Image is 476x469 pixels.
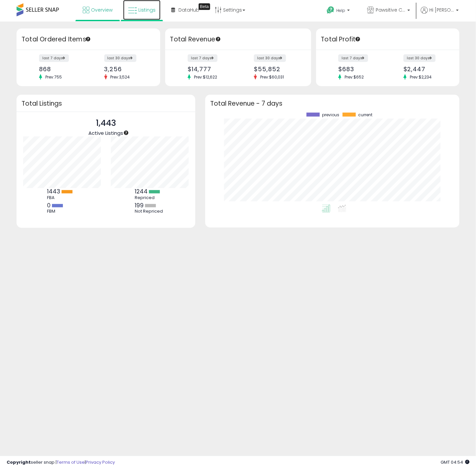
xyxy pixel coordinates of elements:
[85,36,91,42] div: Tooltip anchor
[138,7,156,13] span: Listings
[254,54,286,62] label: last 30 days
[91,7,113,13] span: Overview
[338,54,368,62] label: last 7 days
[191,74,220,80] span: Prev: $12,622
[406,74,435,80] span: Prev: $2,234
[135,195,165,200] div: Repriced
[376,7,405,13] span: Pawsitive Catitude CA
[89,117,123,130] p: 1,443
[170,35,306,44] h3: Total Revenue
[257,74,287,80] span: Prev: $60,031
[326,6,335,14] i: Get Help
[322,113,339,117] span: previous
[358,113,372,117] span: current
[123,130,129,136] div: Tooltip anchor
[341,74,367,80] span: Prev: $652
[199,3,210,10] div: Tooltip anchor
[104,66,149,73] div: 3,256
[135,201,144,209] b: 199
[47,187,61,195] b: 1443
[47,195,77,200] div: FBA
[104,54,136,62] label: last 30 days
[22,101,190,106] h3: Total Listings
[135,187,148,195] b: 1244
[188,54,217,62] label: last 7 days
[421,7,459,22] a: Hi [PERSON_NAME]
[215,36,221,42] div: Tooltip anchor
[404,66,448,73] div: $2,447
[355,36,361,42] div: Tooltip anchor
[321,35,455,44] h3: Total Profit
[47,209,77,214] div: FBM
[188,66,233,73] div: $14,777
[135,209,165,214] div: Not Repriced
[89,130,123,136] span: Active Listings
[39,66,83,73] div: 868
[321,1,357,22] a: Help
[338,66,383,73] div: $683
[429,7,454,13] span: Hi [PERSON_NAME]
[22,35,155,44] h3: Total Ordered Items
[254,66,299,73] div: $55,852
[336,8,345,13] span: Help
[39,54,69,62] label: last 7 days
[178,7,199,13] span: DataHub
[404,54,436,62] label: last 30 days
[210,101,454,106] h3: Total Revenue - 7 days
[107,74,133,80] span: Prev: 3,524
[47,201,51,209] b: 0
[42,74,65,80] span: Prev: 755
